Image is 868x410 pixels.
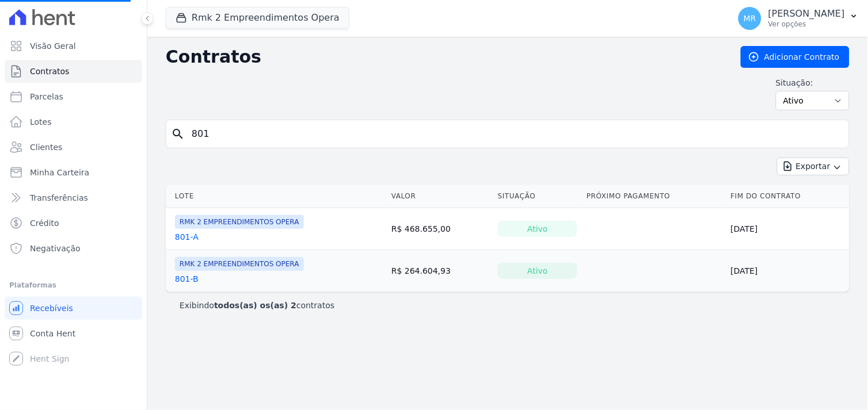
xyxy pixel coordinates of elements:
span: Parcelas [30,91,63,102]
th: Fim do Contrato [726,185,850,208]
a: Minha Carteira [5,161,142,184]
th: Próximo Pagamento [582,185,726,208]
div: Plataformas [9,278,138,292]
span: RMK 2 EMPREENDIMENTOS OPERA [175,257,304,271]
span: MR [744,14,756,22]
p: [PERSON_NAME] [768,8,845,20]
a: Adicionar Contrato [741,46,850,68]
b: todos(as) os(as) 2 [214,301,296,310]
p: Ver opções [768,20,845,29]
span: Conta Hent [30,328,75,339]
a: Recebíveis [5,297,142,320]
span: Recebíveis [30,302,73,314]
span: Contratos [30,66,69,77]
p: Exibindo contratos [180,300,334,311]
th: Lote [166,185,387,208]
span: RMK 2 EMPREENDIMENTOS OPERA [175,215,304,229]
a: 801-B [175,273,199,285]
span: Crédito [30,217,59,229]
a: Contratos [5,60,142,83]
td: [DATE] [726,208,850,250]
h2: Contratos [166,47,722,67]
td: R$ 264.604,93 [387,250,493,292]
td: [DATE] [726,250,850,292]
div: Ativo [498,221,577,237]
button: Rmk 2 Empreendimentos Opera [166,7,349,29]
a: Transferências [5,186,142,209]
a: Parcelas [5,85,142,108]
span: Lotes [30,116,52,128]
input: Buscar por nome do lote [185,122,844,145]
a: Negativação [5,237,142,260]
button: Exportar [777,158,850,175]
span: Transferências [30,192,88,204]
span: Minha Carteira [30,167,89,178]
button: MR [PERSON_NAME] Ver opções [729,2,868,35]
a: Lotes [5,110,142,133]
a: 801-A [175,231,199,243]
th: Situação [493,185,582,208]
span: Negativação [30,243,81,254]
span: Clientes [30,141,62,153]
td: R$ 468.655,00 [387,208,493,250]
span: Visão Geral [30,40,76,52]
i: search [171,127,185,141]
label: Situação: [776,77,850,89]
th: Valor [387,185,493,208]
a: Conta Hent [5,322,142,345]
a: Clientes [5,136,142,159]
div: Ativo [498,263,577,279]
a: Crédito [5,212,142,235]
a: Visão Geral [5,35,142,58]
